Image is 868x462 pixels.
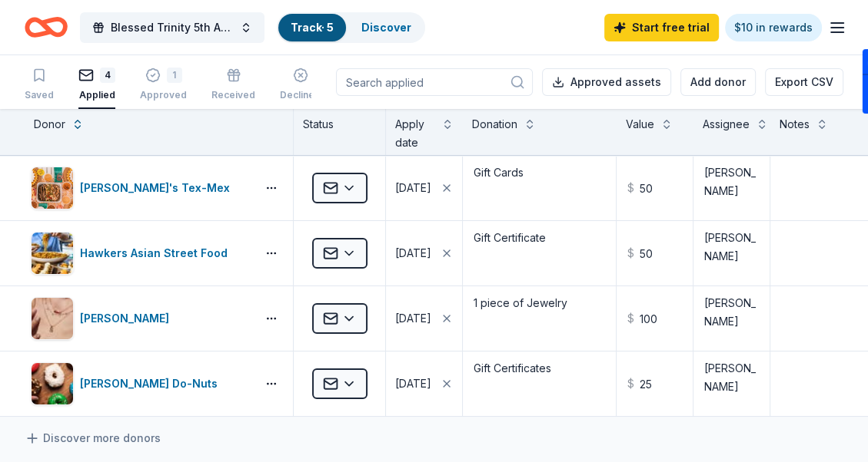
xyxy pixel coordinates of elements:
[100,68,115,83] div: 4
[464,353,614,414] textarea: Gift Certificates
[291,21,334,34] a: Track· 5
[395,179,431,197] div: [DATE]
[32,233,73,274] img: Image for Hawkers Asian Street Food
[280,61,321,109] button: Declined
[386,156,462,220] button: [DATE]
[395,375,431,393] div: [DATE]
[80,309,175,328] div: [PERSON_NAME]
[32,298,73,339] img: Image for Kendra Scott
[167,68,182,83] div: 1
[140,89,187,101] div: Approved
[140,61,187,109] button: 1Approved
[395,309,431,328] div: [DATE]
[725,14,822,41] a: $10 in rewards
[25,9,68,45] a: Home
[336,68,533,96] input: Search applied
[277,12,425,43] button: Track· 5Discover
[34,115,65,134] div: Donor
[31,362,250,405] button: Image for Shipley Do-Nuts[PERSON_NAME] Do-Nuts
[464,288,614,349] textarea: 1 piece of Jewelry
[464,223,614,284] textarea: Gift Certificate
[294,109,386,155] div: Status
[464,157,614,219] textarea: Gift Cards
[31,297,250,340] button: Image for Kendra Scott[PERSON_NAME]
[680,68,756,96] button: Add donor
[280,89,321,101] div: Declined
[25,89,54,101] div: Saved
[386,351,462,416] button: [DATE]
[765,68,843,96] button: Export CSV
[80,244,234,262] div: Hawkers Asian Street Food
[32,167,73,209] img: Image for Chuy's Tex-Mex
[703,115,750,134] div: Assignee
[31,232,250,275] button: Image for Hawkers Asian Street FoodHawkers Asian Street Food
[395,244,431,262] div: [DATE]
[78,61,115,109] button: 4Applied
[111,18,234,37] span: Blessed Trinity 5th Anniversary Bingo
[80,12,264,43] button: Blessed Trinity 5th Anniversary Bingo
[25,429,161,447] a: Discover more donors
[211,89,255,101] div: Received
[604,14,719,41] a: Start free trial
[695,223,768,284] textarea: [PERSON_NAME]
[80,375,224,393] div: [PERSON_NAME] Do-Nuts
[386,286,462,351] button: [DATE]
[386,221,462,285] button: [DATE]
[25,61,54,109] button: Saved
[626,115,654,134] div: Value
[31,167,250,210] button: Image for Chuy's Tex-Mex[PERSON_NAME]'s Tex-Mex
[472,115,517,134] div: Donation
[395,115,435,152] div: Apply date
[780,115,810,134] div: Notes
[32,363,73,404] img: Image for Shipley Do-Nuts
[78,89,115,101] div: Applied
[80,179,236,197] div: [PERSON_NAME]'s Tex-Mex
[361,21,411,34] a: Discover
[211,61,255,109] button: Received
[695,288,768,349] textarea: [PERSON_NAME]
[542,68,671,96] button: Approved assets
[695,353,768,414] textarea: [PERSON_NAME]
[695,157,768,219] textarea: [PERSON_NAME]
